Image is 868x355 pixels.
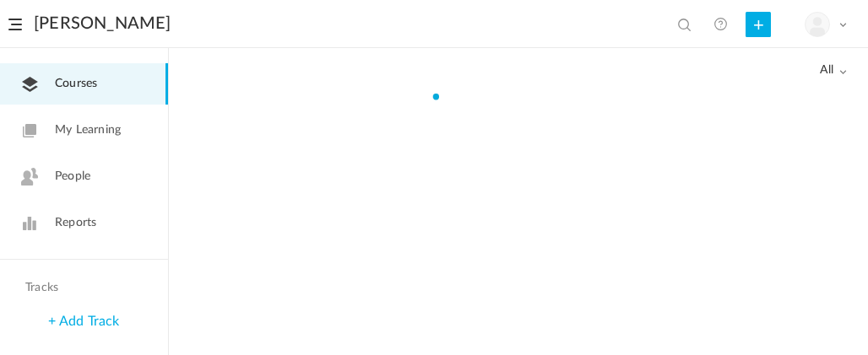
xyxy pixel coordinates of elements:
span: all [820,63,847,78]
img: user-image.png [806,13,829,36]
a: + Add Track [48,315,119,328]
span: Reports [55,214,96,232]
h4: Tracks [25,281,138,295]
span: People [55,168,90,186]
span: My Learning [55,121,121,139]
span: Courses [55,75,97,93]
a: [PERSON_NAME] [34,13,171,34]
